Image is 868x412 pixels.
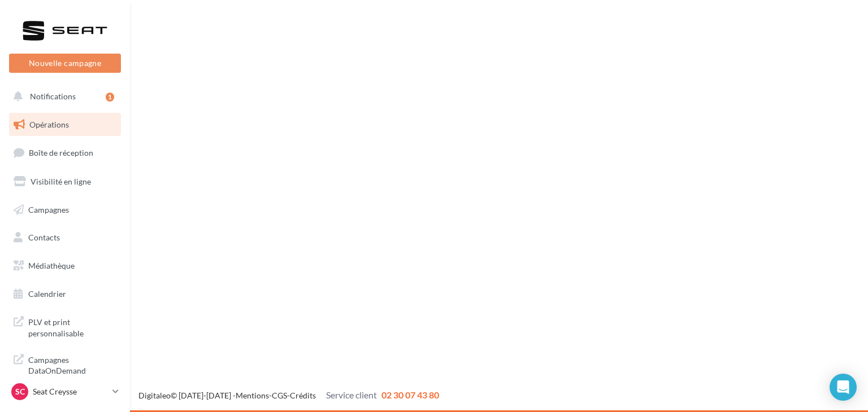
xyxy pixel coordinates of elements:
[7,282,123,306] a: Calendrier
[7,198,123,222] a: Campagnes
[15,386,25,397] span: SC
[236,391,269,400] a: Mentions
[290,391,316,400] a: Crédits
[7,348,123,381] a: Campagnes DataOnDemand
[830,374,857,401] div: Open Intercom Messenger
[272,391,287,400] a: CGS
[28,289,66,299] span: Calendrier
[9,381,121,402] a: SC Seat Creysse
[138,391,171,400] a: Digitaleo
[106,93,114,102] div: 1
[7,85,119,108] button: Notifications 1
[28,261,75,270] span: Médiathèque
[7,254,123,278] a: Médiathèque
[33,386,108,397] p: Seat Creysse
[7,141,123,165] a: Boîte de réception
[7,310,123,343] a: PLV et print personnalisable
[7,226,123,249] a: Contacts
[7,113,123,137] a: Opérations
[7,170,123,194] a: Visibilité en ligne
[326,389,377,400] span: Service client
[138,391,439,400] span: © [DATE]-[DATE] - - -
[31,177,91,186] span: Visibilité en ligne
[28,204,69,214] span: Campagnes
[28,314,116,339] span: PLV et print personnalisable
[9,54,121,73] button: Nouvelle campagne
[29,120,69,129] span: Opérations
[29,148,93,157] span: Boîte de réception
[381,389,439,400] span: 02 30 07 43 80
[28,352,116,376] span: Campagnes DataOnDemand
[30,91,76,101] span: Notifications
[28,233,60,242] span: Contacts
